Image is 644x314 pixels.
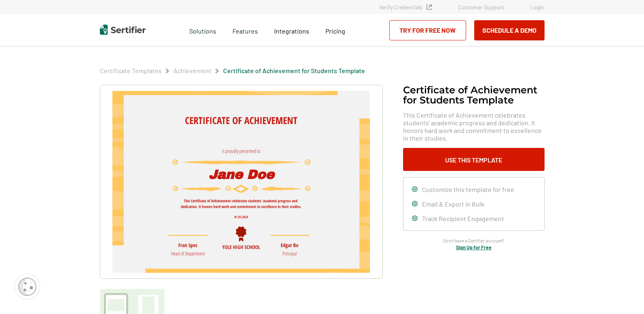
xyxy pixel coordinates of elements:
span: Features [232,25,258,35]
a: Achievement [173,67,211,74]
img: Sertifier | Digital Credentialing Platform [100,25,146,35]
span: Pricing [325,27,345,35]
span: Certificate Templates [100,67,162,75]
h1: Certificate of Achievement for Students Template [403,85,545,105]
a: Certificate of Achievement for Students Template [223,67,365,74]
span: Integrations [274,27,309,35]
img: Verified [427,4,432,10]
div: Breadcrumb [100,67,365,75]
img: Certificate of Achievement for Students Template [112,91,370,273]
a: Customer Support [458,4,504,11]
span: Email & Export in Bulk [422,200,484,208]
span: Certificate of Achievement for Students Template [223,67,365,75]
a: Verify Credentials [379,4,432,11]
span: Achievement [173,67,211,75]
a: Pricing [325,25,345,35]
a: Try for Free Now [389,20,466,40]
a: Login [530,4,545,11]
span: This Certificate of Achievement celebrates students’ academic progress and dedication. It honors ... [403,111,545,142]
img: Cookie Popup Icon [18,278,36,296]
span: Customize this template for free [422,185,514,193]
iframe: Chat Widget [604,275,644,314]
span: Solutions [189,25,216,35]
a: Integrations [274,25,309,35]
button: Schedule a Demo [474,20,545,40]
span: Don’t have a Sertifier account? [443,237,505,244]
span: Track Recipient Engagement [422,215,504,222]
button: Use This Template [403,148,545,171]
a: Sign Up for Free [456,244,492,250]
a: Certificate Templates [100,67,162,74]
